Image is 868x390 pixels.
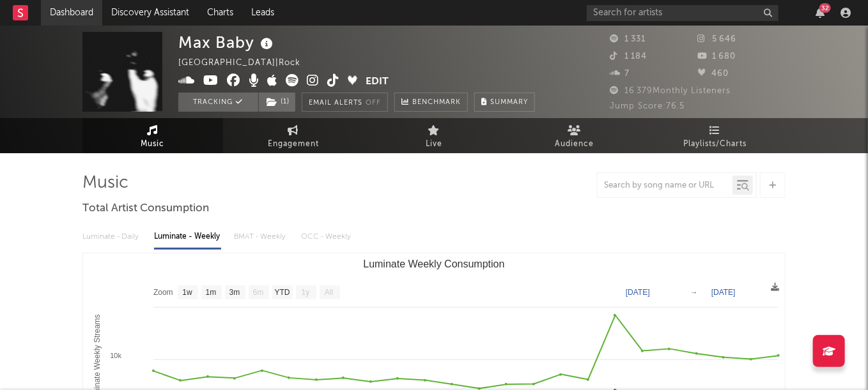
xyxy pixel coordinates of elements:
[325,289,333,297] text: All
[366,100,381,107] em: Off
[610,70,630,78] span: 7
[110,352,121,359] text: 10k
[587,5,779,21] input: Search for artists
[610,52,647,61] span: 1 184
[426,137,442,152] span: Live
[178,32,276,53] div: Max Baby
[412,95,461,110] span: Benchmark
[258,93,296,112] span: ( 1 )
[364,118,504,153] a: Live
[690,288,698,297] text: →
[253,289,264,297] text: 6m
[698,70,729,78] span: 460
[626,288,650,297] text: [DATE]
[504,118,645,153] a: Audience
[302,289,310,297] text: 1y
[229,289,240,297] text: 3m
[178,93,258,112] button: Tracking
[154,226,221,248] div: Luminate - Weekly
[490,99,528,106] span: Summary
[610,87,731,95] span: 16 379 Monthly Listeners
[684,137,747,152] span: Playlists/Charts
[206,289,217,297] text: 1m
[268,137,319,152] span: Engagement
[698,35,737,43] span: 5 646
[302,93,388,112] button: Email AlertsOff
[82,201,209,216] span: Total Artist Consumption
[474,93,535,112] button: Summary
[645,118,786,153] a: Playlists/Charts
[610,102,685,110] span: Jump Score: 76.5
[610,35,646,43] span: 1 331
[555,137,594,152] span: Audience
[711,288,736,297] text: [DATE]
[275,289,290,297] text: YTD
[363,259,504,269] text: Luminate Weekly Consumption
[141,137,165,152] span: Music
[819,3,831,13] div: 32
[182,289,192,297] text: 1w
[178,56,315,71] div: [GEOGRAPHIC_DATA] | Rock
[598,181,732,191] input: Search by song name or URL
[698,52,736,61] span: 1 680
[223,118,364,153] a: Engagement
[816,8,825,18] button: 32
[82,118,223,153] a: Music
[153,289,173,297] text: Zoom
[259,93,295,112] button: (1)
[366,74,389,90] button: Edit
[394,93,468,112] a: Benchmark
